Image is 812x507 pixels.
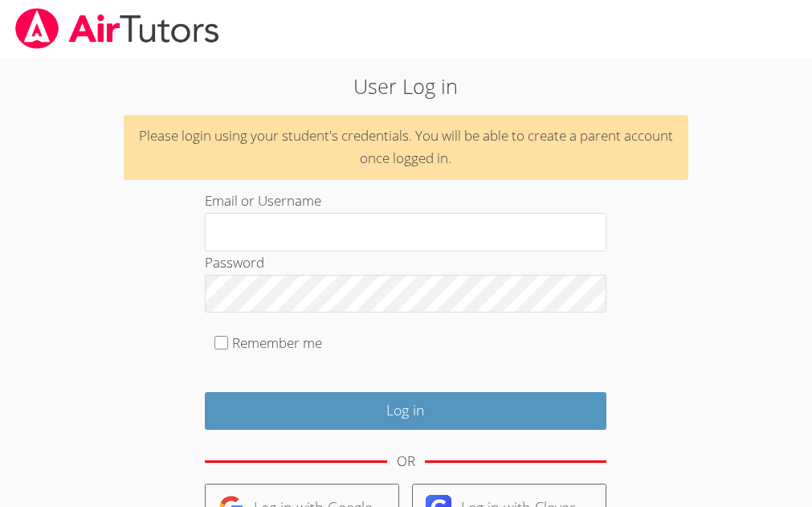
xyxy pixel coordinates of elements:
label: Password [205,253,264,272]
div: OR [397,450,415,473]
input: Log in [205,392,606,430]
h2: User Log in [114,71,699,101]
label: Remember me [232,333,322,352]
img: airtutors_banner-c4298cdbf04f3fff15de1276eac7730deb9818008684d7c2e4769d2f7ddbe033.png [14,8,221,49]
label: Email or Username [205,191,321,210]
div: Please login using your student's credentials. You will be able to create a parent account once l... [124,115,689,181]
